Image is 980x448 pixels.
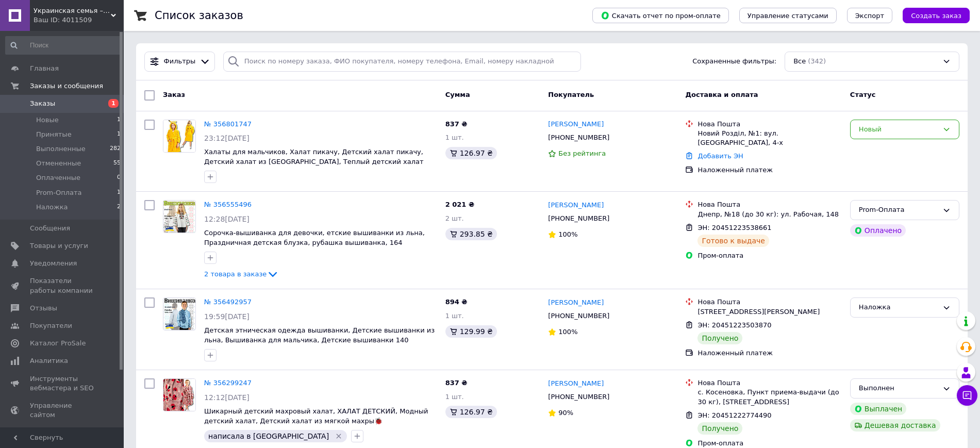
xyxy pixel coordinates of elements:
a: № 356299247 [204,379,252,387]
span: Фильтры [164,57,196,67]
span: 100% [558,328,577,336]
span: Аналитика [30,356,68,366]
span: написала в [GEOGRAPHIC_DATA] [208,432,329,440]
span: ЭН: 20451223503870 [697,321,771,329]
span: Шикарный детский махровый халат, ХАЛАТ ДЕТСКИЙ, Модный детский халат, Детский халат из мягкой махры🐞 [204,407,428,425]
span: 894 ₴ [445,298,468,306]
span: Экспорт [855,12,884,20]
span: Без рейтинга [558,150,606,157]
img: Фото товару [163,379,195,411]
span: Управление сайтом [30,401,95,420]
span: 837 ₴ [445,379,468,387]
span: Создать заказ [911,12,961,20]
input: Поиск по номеру заказа, ФИО покупателя, номеру телефона, Email, номеру накладной [223,52,581,72]
a: Фото товару [163,378,196,411]
span: Выполненные [36,144,86,154]
div: 129.99 ₴ [445,325,497,338]
div: 126.97 ₴ [445,406,497,418]
div: Наложенный платеж [697,165,841,175]
span: Украинская семья – одежда для всех [34,6,111,15]
div: Prom-Оплата [859,205,938,215]
div: Пром-оплата [697,439,841,448]
span: ЭН: 20451222774490 [697,411,771,419]
div: Нова Пошта [697,378,841,388]
svg: Удалить метку [335,432,343,440]
div: Новый [859,124,938,135]
span: Управление статусами [748,12,828,20]
a: № 356555496 [204,201,252,208]
span: 100% [558,230,577,238]
span: Сохраненные фильтры: [692,57,776,67]
span: Заказы [30,99,55,108]
div: Выплачен [850,403,906,415]
img: Фото товару [163,120,195,152]
span: Каталог ProSale [30,339,86,348]
div: Получено [697,332,742,344]
div: Пром-оплата [697,251,841,260]
span: 1 шт. [445,393,464,401]
a: Сорочка-вышиванка для девочки, етские вышиванки из льна, Праздничная детская блузка, рубашка выши... [204,229,425,246]
div: 293.85 ₴ [445,228,497,240]
span: Товары и услуги [30,241,88,251]
a: № 356492957 [204,298,252,306]
span: 1 [117,130,121,139]
a: Создать заказ [892,11,970,19]
span: Скачать отчет по пром-оплате [601,11,721,20]
span: Новые [36,115,59,125]
input: Поиск [5,36,122,55]
h1: Список заказов [155,9,243,22]
a: [PERSON_NAME] [548,120,604,129]
a: 2 товара в заказе [204,270,279,278]
span: Prom-Оплата [36,188,82,197]
div: Наложенный платеж [697,349,841,358]
div: Выполнен [859,383,938,394]
span: 1 [117,115,121,125]
a: [PERSON_NAME] [548,298,604,308]
span: 1 [108,99,119,108]
span: Показатели работы компании [30,276,95,295]
span: 1 [117,188,121,197]
span: Отзывы [30,304,57,313]
a: № 356801747 [204,120,252,128]
div: Дешевая доставка [850,419,940,432]
span: 12:28[DATE] [204,215,250,223]
a: [PERSON_NAME] [548,201,604,210]
div: 126.97 ₴ [445,147,497,159]
span: Отмененные [36,159,81,168]
span: 19:59[DATE] [204,312,250,321]
span: Оплаченные [36,173,80,182]
span: 2 021 ₴ [445,201,474,208]
a: [PERSON_NAME] [548,379,604,389]
span: 12:12[DATE] [204,393,250,402]
span: 1 шт. [445,312,464,320]
div: Нова Пошта [697,297,841,307]
span: (342) [808,57,826,65]
span: [PHONE_NUMBER] [548,393,609,401]
div: Наложка [859,302,938,313]
a: Халаты для мальчиков, Халат пикачу, Детский халат пикачу, Детский халат из [GEOGRAPHIC_DATA], Теп... [204,148,424,175]
button: Чат с покупателем [957,385,977,406]
a: Детская этническая одежда вышиванки, Детские вышиванки из льна, Вышиванка для мальчика, Детские в... [204,326,435,344]
span: Покупатели [30,321,72,330]
span: Наложка [36,203,68,212]
div: Получено [697,422,742,435]
div: [STREET_ADDRESS][PERSON_NAME] [697,307,841,317]
span: 2 [117,203,121,212]
span: 282 [110,144,121,154]
span: Заказ [163,91,185,98]
div: Ваш ID: 4011509 [34,15,124,25]
span: Сумма [445,91,470,98]
a: Добавить ЭН [697,152,743,160]
span: [PHONE_NUMBER] [548,134,609,141]
span: Покупатель [548,91,594,98]
span: 837 ₴ [445,120,468,128]
span: Главная [30,64,59,73]
span: [PHONE_NUMBER] [548,214,609,222]
a: Фото товару [163,200,196,233]
span: Статус [850,91,876,98]
img: Фото товару [163,201,195,233]
div: Новий Розділ, №1: вул. [GEOGRAPHIC_DATA], 4-х [697,129,841,147]
span: Инструменты вебмастера и SEO [30,374,95,393]
span: Принятые [36,130,72,139]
